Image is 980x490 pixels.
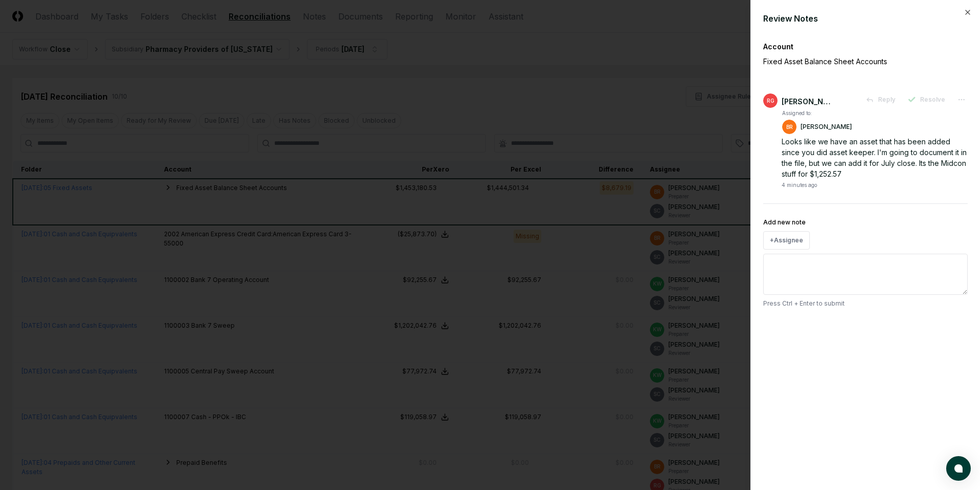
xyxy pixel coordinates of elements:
[782,181,817,189] div: 4 minutes ago
[801,122,852,131] p: [PERSON_NAME]
[902,90,951,109] button: Resolve
[763,218,806,226] label: Add new note
[763,56,932,67] p: Fixed Asset Balance Sheet Accounts
[763,12,968,25] div: Review Notes
[782,136,968,179] div: Looks like we have an asset that has been added since you did asset keeper. I'm going to document...
[920,95,945,104] span: Resolve
[782,96,833,107] div: [PERSON_NAME]
[782,109,852,118] td: Assigned to:
[763,231,810,250] button: +Assignee
[767,97,774,105] span: RG
[763,299,968,308] p: Press Ctrl + Enter to submit
[786,123,793,131] span: BR
[763,41,968,52] div: Account
[860,90,902,109] button: Reply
